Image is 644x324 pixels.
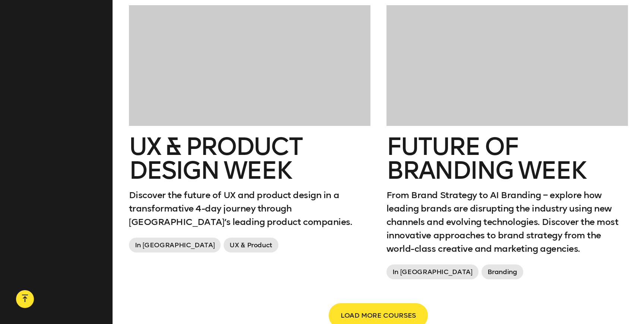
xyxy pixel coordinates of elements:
[386,264,479,279] span: In [GEOGRAPHIC_DATA]
[386,135,628,182] h2: Future of branding week
[386,188,628,255] p: From Brand Strategy to AI Branding – explore how leading brands are disrupting the industry using...
[129,238,221,252] span: In [GEOGRAPHIC_DATA]
[129,5,370,255] a: UX & Product Design WeekDiscover the future of UX and product design in a transformative 4-day jo...
[386,5,628,282] a: Future of branding weekFrom Brand Strategy to AI Branding – explore how leading brands are disrup...
[482,264,523,279] span: Branding
[341,308,416,323] span: LOAD MORE COURSES
[129,135,370,182] h2: UX & Product Design Week
[224,238,278,252] span: UX & Product
[129,188,370,229] p: Discover the future of UX and product design in a transformative 4-day journey through [GEOGRAPHI...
